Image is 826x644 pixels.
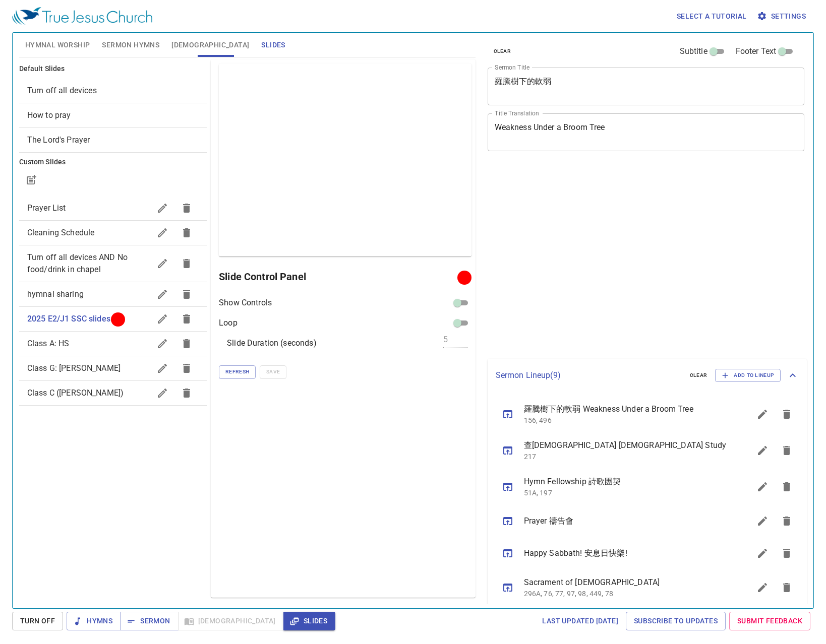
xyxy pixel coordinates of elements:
p: Loop [219,317,238,329]
div: Sermon Lineup(9)clearAdd to Lineup [488,359,807,392]
span: Hymns [75,615,112,627]
span: Happy Sabbath! 安息日快樂! [524,547,727,559]
iframe: from-child [484,162,742,355]
p: Sermon Lineup ( 9 ) [496,369,682,381]
span: hymnal sharing [27,289,84,299]
div: How to pray [19,103,207,127]
p: Slide Duration (seconds) [227,337,317,349]
a: Last updated [DATE] [538,612,622,630]
div: Class C ([PERSON_NAME]) [19,381,207,405]
button: clear [684,369,714,381]
button: Slides [283,612,335,630]
a: Subscribe to Updates [626,612,726,630]
span: Subtitle [680,45,707,57]
p: 296A, 76, 77, 97, 98, 449, 78 [524,589,727,599]
a: Submit Feedback [729,612,810,630]
img: True Jesus Church [12,7,152,25]
span: Sermon [128,615,170,627]
span: Class C (Wang) [27,388,124,398]
span: [object Object] [27,135,90,145]
span: Refresh [225,367,249,376]
span: clear [690,371,707,380]
span: Settings [759,10,806,23]
div: Class A: HS [19,332,207,356]
button: Add to Lineup [715,369,781,382]
p: 51A, 197 [524,488,727,498]
span: Subscribe to Updates [634,615,718,627]
span: Sermon Hymns [102,39,159,51]
span: Select a tutorial [677,10,747,23]
span: Footer Text [736,45,777,57]
button: clear [488,45,517,57]
span: [DEMOGRAPHIC_DATA] [171,39,249,51]
span: Add to Lineup [722,371,774,380]
div: Turn off all devices [19,79,207,103]
span: Class A: HS [27,339,70,348]
span: clear [494,47,511,56]
span: Class G: Elijah [27,363,121,373]
span: 2025 E2/J1 SSC slides [27,314,110,324]
div: 2025 E2/J1 SSC slides [19,307,207,331]
button: Hymns [67,612,121,630]
div: Cleaning Schedule [19,221,207,245]
textarea: 羅騰樹下的軟弱 [495,77,798,96]
span: Turn off all devices AND No food/drink in chapel [27,252,128,274]
h6: Default Slides [19,63,207,75]
span: Prayer List [27,203,66,213]
span: Hymnal Worship [25,39,90,51]
span: [object Object] [27,86,97,95]
h6: Custom Slides [19,157,207,168]
button: Refresh [219,365,256,378]
span: Turn Off [20,615,55,627]
span: Last updated [DATE] [542,615,618,627]
textarea: Weakness Under a Broom Tree [495,122,798,142]
button: Select a tutorial [673,7,751,26]
button: Settings [755,7,810,26]
span: [object Object] [27,110,71,120]
div: Prayer List [19,196,207,220]
span: Sacrament of [DEMOGRAPHIC_DATA] [524,576,727,589]
div: Turn off all devices AND No food/drink in chapel [19,245,207,282]
span: Slides [261,39,285,51]
button: Turn Off [12,612,63,630]
div: The Lord's Prayer [19,128,207,152]
p: 156, 496 [524,415,727,425]
span: Cleaning Schedule [27,228,95,237]
button: Sermon [120,612,178,630]
span: 羅騰樹下的軟弱 Weakness Under a Broom Tree [524,403,727,415]
span: Slides [291,615,327,627]
span: Submit Feedback [737,615,802,627]
h6: Slide Control Panel [219,269,460,285]
div: hymnal sharing [19,282,207,306]
div: Class G: [PERSON_NAME] [19,356,207,380]
span: 查[DEMOGRAPHIC_DATA] [DEMOGRAPHIC_DATA] Study [524,439,727,452]
span: Hymn Fellowship 詩歌團契 [524,476,727,488]
p: Show Controls [219,297,272,309]
span: Prayer 禱告會 [524,515,727,527]
p: 217 [524,452,727,462]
